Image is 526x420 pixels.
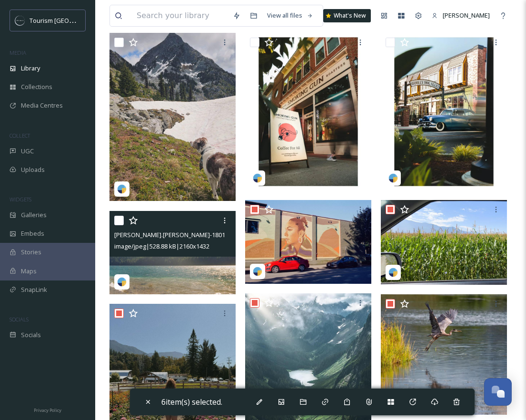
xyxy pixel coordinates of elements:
img: OMNISEND%20Email%20Square%20Images%20.png [15,16,25,25]
img: rad.iron-17865554178377480.heic [381,33,507,190]
span: image/jpeg | 528.88 kB | 2160 x 1432 [114,242,209,250]
span: UGC [21,147,34,156]
span: Socials [21,330,41,340]
span: MEDIA [10,49,26,56]
span: Library [21,64,40,73]
button: Open Chat [484,378,512,406]
img: mjones.photography-17855911689487572.jpeg [381,294,507,415]
span: COLLECT [10,132,30,139]
span: SnapLink [21,285,47,294]
span: Tourism [GEOGRAPHIC_DATA] [30,16,115,25]
span: Embeds [21,229,44,238]
span: Uploads [21,165,45,174]
img: snapsea-logo.png [388,173,398,183]
img: nina.wood-18180683860333811.jpeg [381,200,507,284]
span: SOCIALS [10,316,29,323]
a: View all files [262,6,318,25]
img: snapsea-logo.png [388,268,398,277]
span: WIDGETS [10,196,31,203]
input: Search your library [132,5,228,26]
a: What's New [323,9,371,22]
span: Maps [21,267,37,276]
a: [PERSON_NAME] [427,6,495,25]
span: Galleries [21,210,47,220]
img: snapsea-logo.png [253,267,262,276]
span: 6 item(s) selected. [161,397,222,407]
img: snapsea-logo.png [117,184,127,194]
img: snapsea-logo.png [117,277,127,287]
span: Stories [21,248,41,257]
span: [PERSON_NAME].[PERSON_NAME]-18019970591724614.jpeg [114,230,282,239]
img: rad.iron-17857708992481236.heic [245,33,371,190]
img: australian.yukon-18065055605193859.jpeg [109,33,236,201]
img: snapsea-logo.png [253,173,262,183]
span: Media Centres [21,101,63,110]
span: Privacy Policy [34,407,61,413]
a: Privacy Policy [34,404,61,415]
span: Collections [21,82,52,91]
span: [PERSON_NAME] [443,11,490,20]
img: brian.ventrudo-17920595241107326.jpeg [245,200,371,284]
